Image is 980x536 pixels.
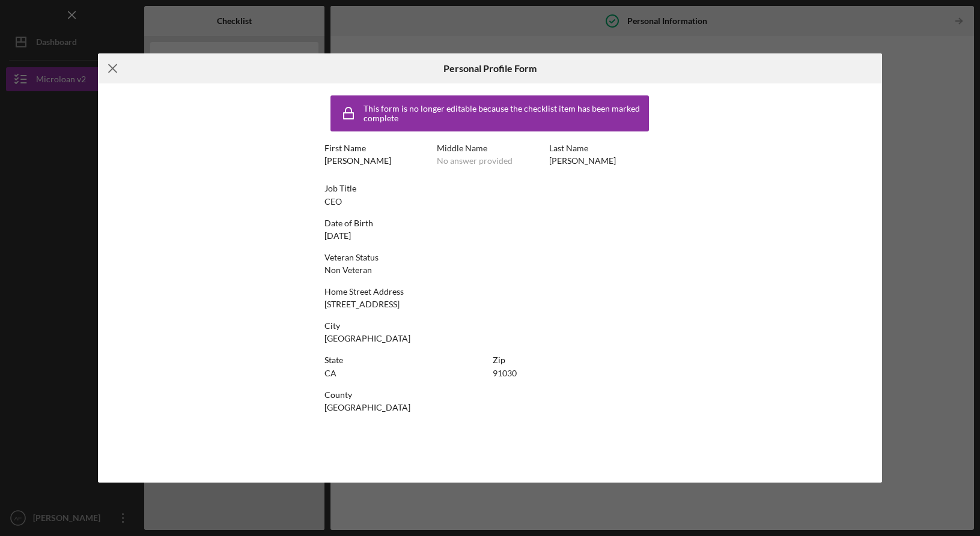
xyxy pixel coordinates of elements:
[324,156,391,166] div: [PERSON_NAME]
[324,355,487,365] div: State
[549,143,656,153] div: Last Name
[493,355,655,365] div: Zip
[364,104,646,123] div: This form is no longer editable because the checklist item has been marked complete
[324,265,372,275] div: Non Veteran
[324,321,655,331] div: City
[324,184,655,193] div: Job Title
[324,390,655,400] div: County
[324,369,336,378] div: CA
[443,63,537,74] h6: Personal Profile Form
[493,369,517,378] div: 91030
[324,231,351,241] div: [DATE]
[324,287,655,297] div: Home Street Address
[324,197,342,206] div: CEO
[324,403,410,412] div: [GEOGRAPHIC_DATA]
[549,156,616,166] div: [PERSON_NAME]
[324,334,410,343] div: [GEOGRAPHIC_DATA]
[324,300,400,309] div: [STREET_ADDRESS]
[324,143,431,153] div: First Name
[324,253,655,262] div: Veteran Status
[437,143,543,153] div: Middle Name
[324,218,655,228] div: Date of Birth
[437,156,513,166] div: No answer provided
